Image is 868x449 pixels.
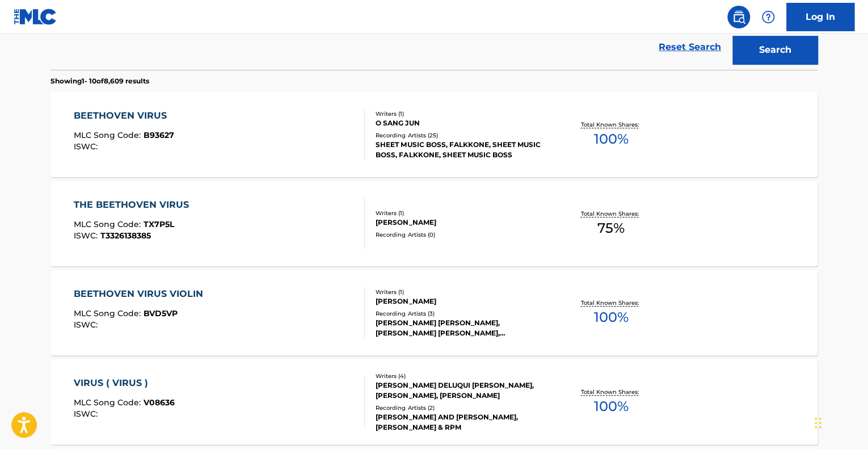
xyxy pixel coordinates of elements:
[74,130,144,140] span: MLC Song Code :
[732,36,818,64] button: Search
[811,395,868,449] iframe: Chat Widget
[376,318,547,338] div: [PERSON_NAME] [PERSON_NAME], [PERSON_NAME] [PERSON_NAME], [PERSON_NAME] [PERSON_NAME]
[74,320,100,330] span: ISWC :
[727,6,750,28] a: Public Search
[74,376,175,390] div: VIRUS ( VIRUS )
[580,388,641,396] p: Total Known Shares:
[50,270,818,355] a: BEETHOVEN VIRUS VIOLINMLC Song Code:BVD5VPISWC:Writers (1)[PERSON_NAME]Recording Artists (3)[PERS...
[376,209,547,217] div: Writers ( 1 )
[593,129,628,149] span: 100 %
[376,140,547,160] div: SHEET MUSIC BOSS, FALKKONE, SHEET MUSIC BOSS, FALKKONE, SHEET MUSIC BOSS
[144,308,178,318] span: BVD5VP
[376,309,547,318] div: Recording Artists ( 3 )
[74,109,174,123] div: BEETHOVEN VIRUS
[144,397,175,408] span: V08636
[14,9,57,25] img: MLC Logo
[815,406,821,440] div: Drag
[74,219,144,229] span: MLC Song Code :
[376,404,547,412] div: Recording Artists ( 2 )
[580,120,641,129] p: Total Known Shares:
[144,219,174,229] span: TX7P5L
[50,92,818,177] a: BEETHOVEN VIRUSMLC Song Code:B93627ISWC:Writers (1)O SANG JUNRecording Artists (25)SHEET MUSIC BO...
[786,3,854,31] a: Log In
[580,209,641,218] p: Total Known Shares:
[376,296,547,307] div: [PERSON_NAME]
[100,230,151,241] span: T3326138385
[653,35,727,60] a: Reset Search
[74,198,195,212] div: THE BEETHOVEN VIRUS
[376,131,547,140] div: Recording Artists ( 25 )
[74,287,209,301] div: BEETHOVEN VIRUS VIOLIN
[50,76,149,86] p: Showing 1 - 10 of 8,609 results
[376,217,547,228] div: [PERSON_NAME]
[74,230,100,241] span: ISWC :
[761,10,775,24] img: help
[74,397,144,408] span: MLC Song Code :
[144,130,174,140] span: B93627
[376,118,547,128] div: O SANG JUN
[597,218,625,238] span: 75 %
[74,409,100,419] span: ISWC :
[580,299,641,307] p: Total Known Shares:
[50,181,818,266] a: THE BEETHOVEN VIRUSMLC Song Code:TX7P5LISWC:T3326138385Writers (1)[PERSON_NAME]Recording Artists ...
[376,412,547,433] div: [PERSON_NAME] AND [PERSON_NAME], [PERSON_NAME] & RPM
[376,288,547,296] div: Writers ( 1 )
[376,380,547,401] div: [PERSON_NAME] DELUQUI [PERSON_NAME], [PERSON_NAME], [PERSON_NAME]
[593,396,628,417] span: 100 %
[376,110,547,118] div: Writers ( 1 )
[50,359,818,444] a: VIRUS ( VIRUS )MLC Song Code:V08636ISWC:Writers (4)[PERSON_NAME] DELUQUI [PERSON_NAME], [PERSON_N...
[376,372,547,380] div: Writers ( 4 )
[757,6,779,28] div: Help
[74,141,100,152] span: ISWC :
[74,308,144,318] span: MLC Song Code :
[593,307,628,328] span: 100 %
[732,10,745,24] img: search
[376,230,547,239] div: Recording Artists ( 0 )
